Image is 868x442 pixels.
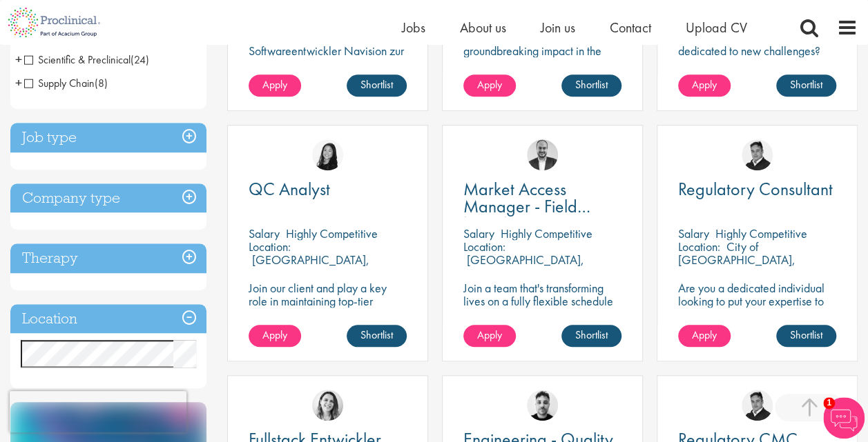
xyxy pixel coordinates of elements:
span: Scientific & Preclinical [24,52,131,67]
span: Salary [678,225,709,241]
a: Contact [610,19,651,37]
a: Market Access Manager - Field based [463,181,621,215]
a: Apply [463,325,516,347]
p: Join a team that's transforming lives on a fully flexible schedule with this Market Access Manage... [463,281,621,334]
span: Apply [477,77,502,92]
a: Shortlist [347,74,407,97]
a: Shortlist [347,325,407,347]
a: Shortlist [561,74,621,97]
span: Market Access Manager - Field based [463,177,590,235]
a: Apply [463,74,516,97]
span: Salary [249,225,280,241]
a: Regulatory Consultant [678,181,836,198]
p: City of [GEOGRAPHIC_DATA], [GEOGRAPHIC_DATA] [678,239,795,281]
a: Apply [678,325,731,347]
h3: Company type [10,183,206,213]
p: Are you a dedicated individual looking to put your expertise to work fully flexibly in a remote p... [678,281,836,360]
span: (8) [95,76,108,90]
a: QC Analyst [249,181,407,198]
h3: Location [10,304,206,334]
img: Peter Duvall [742,139,773,170]
a: Shortlist [776,325,836,347]
a: About us [460,19,506,37]
span: Location: [463,239,505,254]
span: Regulatory Consultant [678,177,833,201]
p: Highly Competitive [286,225,378,241]
span: Apply [477,328,502,342]
span: (24) [131,52,149,67]
span: Apply [692,77,717,92]
a: Upload CV [686,19,747,37]
a: Apply [249,325,301,347]
span: Location: [249,239,291,254]
img: Numhom Sudsok [312,139,343,170]
p: Highly Competitive [715,225,807,241]
span: Apply [262,328,287,342]
a: Jobs [402,19,425,37]
img: Aitor Melia [527,139,558,170]
p: Highly Competitive [501,225,592,241]
a: Shortlist [776,74,836,97]
span: + [15,72,22,93]
span: Apply [262,77,287,92]
p: Join our client and play a key role in maintaining top-tier quality standards! If you have a keen... [249,281,407,373]
span: 1 [823,397,835,409]
img: Chatbot [823,397,865,439]
span: Supply Chain [24,76,108,90]
a: Shortlist [561,325,621,347]
h3: Therapy [10,243,206,273]
span: + [15,49,22,70]
span: Salary [463,225,494,241]
iframe: reCAPTCHA [10,391,186,432]
p: [GEOGRAPHIC_DATA], [GEOGRAPHIC_DATA] [249,252,369,281]
img: Peter Duvall [742,390,773,421]
a: Apply [249,74,301,97]
a: Join us [541,19,575,37]
span: Apply [692,328,717,342]
a: Apply [678,74,731,97]
h3: Job type [10,123,206,152]
img: Dean Fisher [527,390,558,421]
img: Nur Ergiydiren [312,390,343,421]
span: Location: [678,239,720,254]
p: [GEOGRAPHIC_DATA], [GEOGRAPHIC_DATA] [463,252,584,281]
span: Scientific & Preclinical [24,52,149,67]
span: Supply Chain [24,76,95,90]
span: QC Analyst [249,177,330,201]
